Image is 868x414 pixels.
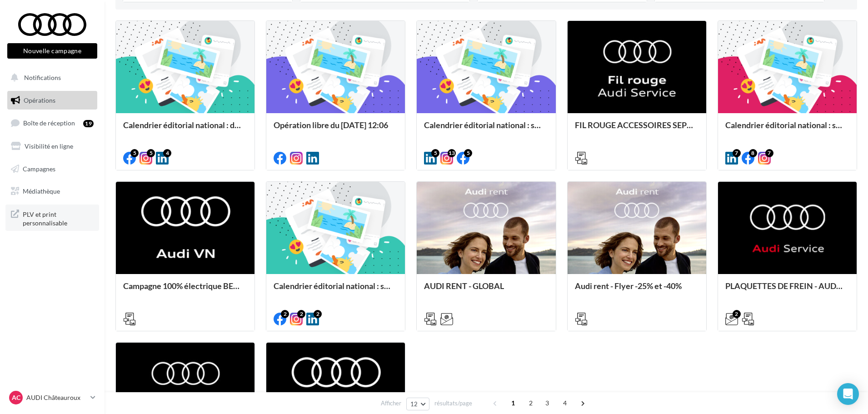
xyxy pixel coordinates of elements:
span: 2 [524,396,538,410]
div: 2 [297,310,305,318]
div: FIL ROUGE ACCESSOIRES SEPTEMBRE - AUDI SERVICE [575,120,699,139]
div: 19 [83,120,94,127]
span: 3 [540,396,554,410]
div: Opération libre du [DATE] 12:06 [274,120,398,139]
span: Afficher [381,399,401,408]
span: Visibilité en ligne [25,142,73,150]
p: AUDI Châteauroux [26,393,87,402]
span: résultats/page [434,399,472,408]
span: 4 [558,396,572,410]
a: AC AUDI Châteauroux [7,389,97,406]
div: 5 [147,149,155,157]
span: 12 [410,400,418,408]
div: Audi rent - Flyer -25% et -40% [575,281,699,299]
span: PLV et print personnalisable [23,208,94,228]
div: Calendrier éditorial national : semaine du 28.07 au 03.08 [274,281,398,299]
div: 7 [733,149,741,157]
div: Calendrier éditorial national : semaines du 04.08 au 25.08 [725,120,849,139]
span: Boîte de réception [23,119,75,127]
button: Nouvelle campagne [7,43,97,59]
div: 4 [163,149,171,157]
div: 2 [281,310,289,318]
div: PLAQUETTES DE FREIN - AUDI SERVICE [725,281,849,299]
div: 5 [130,149,139,157]
span: 1 [506,396,520,410]
span: Notifications [24,74,61,81]
button: Notifications [5,68,95,87]
div: Calendrier éditorial national : semaine du 25.08 au 31.08 [424,120,548,139]
a: Opérations [5,91,99,110]
span: AC [12,393,20,402]
div: 13 [448,149,456,157]
div: 5 [431,149,439,157]
span: Opérations [24,96,55,104]
div: 2 [733,310,741,318]
a: Campagnes [5,160,99,179]
div: AUDI RENT - GLOBAL [424,281,548,299]
div: Campagne 100% électrique BEV Septembre [123,281,247,299]
a: PLV et print personnalisable [5,205,99,231]
a: Boîte de réception19 [5,113,99,133]
div: Open Intercom Messenger [837,383,859,405]
div: 2 [314,310,322,318]
a: Visibilité en ligne [5,137,99,156]
span: Médiathèque [23,187,60,195]
button: 12 [406,398,429,410]
div: 8 [749,149,757,157]
a: Médiathèque [5,182,99,201]
span: Campagnes [23,165,55,172]
div: 5 [464,149,472,157]
div: Calendrier éditorial national : du 02.09 au 03.09 [123,120,247,139]
div: 7 [765,149,773,157]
